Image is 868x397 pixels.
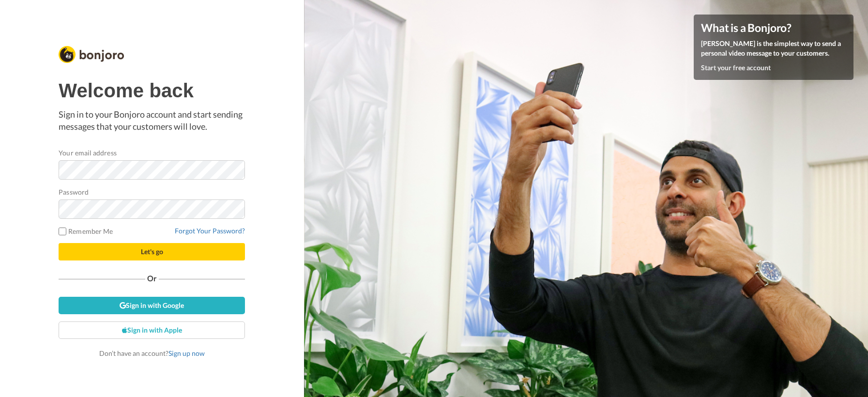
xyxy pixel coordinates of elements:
span: Let's go [141,247,163,256]
a: Sign up now [168,349,205,357]
label: Your email address [59,148,116,158]
label: Password [59,187,89,197]
input: Remember Me [59,228,66,235]
h4: What is a Bonjoro? [701,22,846,34]
a: Forgot Your Password? [175,227,245,235]
p: [PERSON_NAME] is the simplest way to send a personal video message to your customers. [701,39,846,58]
p: Sign in to your Bonjoro account and start sending messages that your customers will love. [59,108,245,133]
span: Don’t have an account? [99,349,205,357]
button: Let's go [59,243,245,260]
h1: Welcome back [59,80,245,101]
a: Sign in with Apple [59,321,245,339]
a: Start your free account [701,63,771,72]
span: Or [145,275,159,282]
a: Sign in with Google [59,297,245,314]
label: Remember Me [59,226,113,236]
